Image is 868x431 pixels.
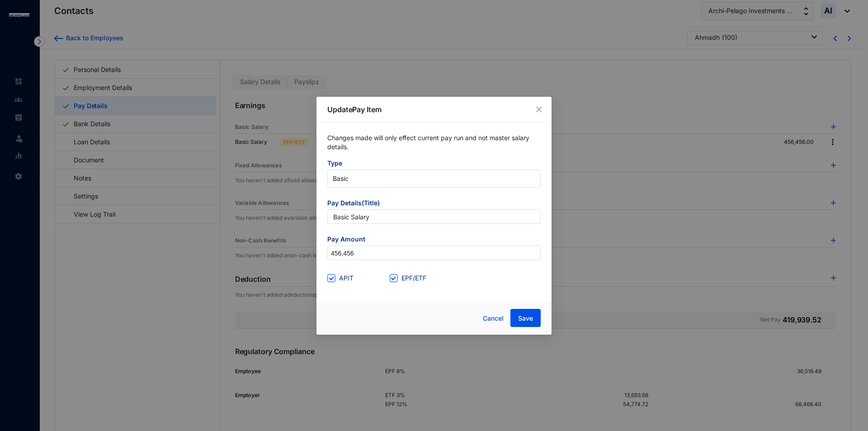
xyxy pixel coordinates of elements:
[333,172,535,185] span: Basic
[518,314,533,323] span: Save
[327,199,541,209] span: Pay Details(Title)
[510,309,541,327] button: Save
[327,104,541,115] p: Update Pay Item
[535,106,542,113] span: close
[327,209,541,224] input: Pay item title
[327,235,541,246] span: Pay Amount
[534,104,544,114] button: Close
[476,309,510,327] button: Cancel
[483,313,504,323] span: Cancel
[327,133,541,159] p: Changes made will only effect current pay run and not master salary details.
[327,159,541,170] span: Type
[328,246,540,260] input: Amount
[335,273,357,283] span: APIT
[398,273,430,283] span: EPF/ETF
